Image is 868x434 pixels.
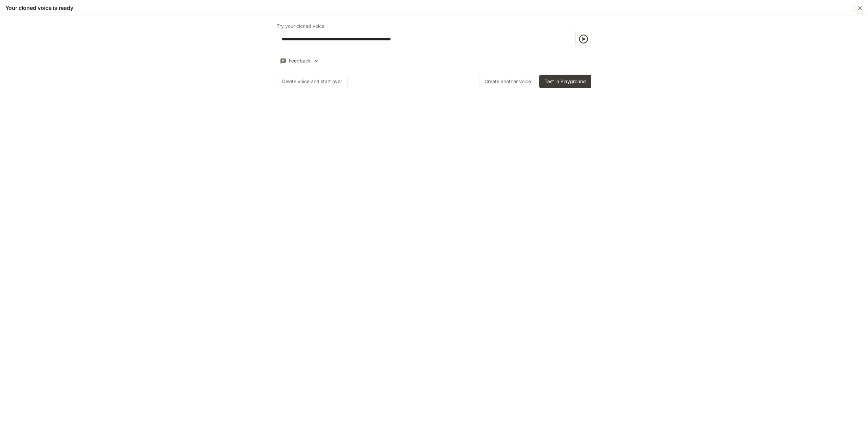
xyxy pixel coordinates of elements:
button: Feedback [277,55,323,67]
button: Delete voice and start over [277,75,348,88]
button: Create another voice [479,75,536,88]
p: Try your cloned voice [277,24,324,29]
button: Test in Playground [539,75,591,88]
h5: Your cloned voice is ready [5,4,73,12]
